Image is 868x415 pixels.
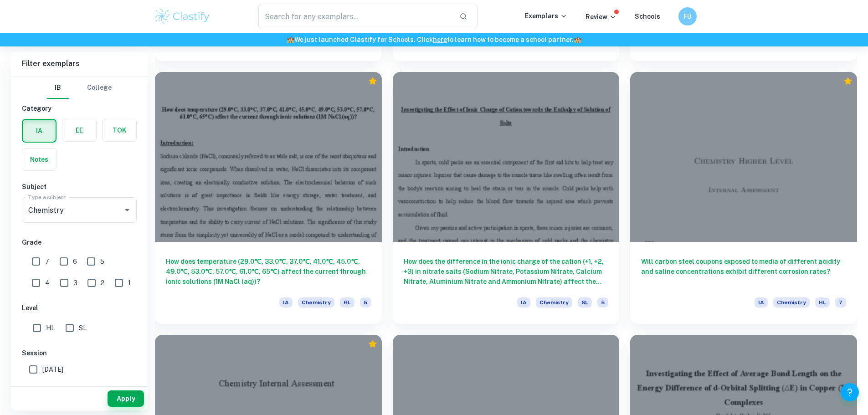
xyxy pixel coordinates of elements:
button: TOK [103,119,136,141]
button: IB [47,77,69,99]
span: 3 [73,278,77,288]
span: May 2025 [42,383,72,393]
span: HL [46,323,55,333]
h6: Session [22,348,137,358]
input: Search for any exemplars... [258,4,452,29]
span: Chemistry [298,297,334,307]
span: HL [815,297,830,307]
span: 5 [360,297,371,307]
a: How does the difference in the ionic charge of the cation (+1, +2, +3) in nitrate salts (Sodium N... [393,72,620,324]
a: Schools [635,13,660,20]
h6: How does the difference in the ionic charge of the cation (+1, +2, +3) in nitrate salts (Sodium N... [404,256,609,287]
h6: Level [22,303,137,313]
h6: How does temperature (29.0℃, 33.0℃, 37.0℃, 41.0℃, 45.0℃, 49.0℃, 53.0℃, 57.0℃, 61.0℃, 65℃) affect ... [166,256,371,287]
span: 🏫 [574,36,581,43]
span: SL [578,297,592,307]
p: Exemplars [525,11,567,21]
button: College [87,77,112,99]
h6: We just launched Clastify for Schools. Click to learn how to become a school partner. [2,35,866,45]
span: IA [517,297,530,307]
span: HL [340,297,354,307]
span: 1 [128,278,131,288]
button: FU [678,7,697,26]
button: Notes [22,149,56,170]
div: Premium [843,77,853,86]
div: Premium [368,77,377,86]
span: Chemistry [536,297,572,307]
a: Will carbon steel coupons exposed to media of different acidity and saline concentrations exhibit... [630,72,857,324]
h6: FU [682,11,693,21]
img: Clastify logo [154,7,211,26]
a: here [433,36,447,43]
span: 4 [45,278,50,288]
span: 6 [73,256,77,266]
h6: Subject [22,182,137,192]
p: Review [586,12,616,22]
div: Filter type choice [47,77,112,99]
div: Premium [368,339,377,348]
h6: Grade [22,237,137,247]
span: [DATE] [42,364,63,374]
label: Type a subject [28,193,66,201]
button: IA [23,120,56,142]
span: Chemistry [773,297,810,307]
button: Apply [108,390,144,407]
h6: Will carbon steel coupons exposed to media of different acidity and saline concentrations exhibit... [641,256,846,287]
h6: Filter exemplars [11,51,148,77]
a: How does temperature (29.0℃, 33.0℃, 37.0℃, 41.0℃, 45.0℃, 49.0℃, 53.0℃, 57.0℃, 61.0℃, 65℃) affect ... [155,72,382,324]
span: IA [279,297,293,307]
span: IA [755,297,768,307]
span: 2 [101,278,104,288]
h6: Category [22,103,137,113]
span: 5 [100,256,104,266]
span: 7 [835,297,846,307]
button: EE [62,119,96,141]
span: 🏫 [287,36,294,43]
button: Open [121,204,134,216]
button: Help and Feedback [841,383,859,401]
span: 7 [45,256,49,266]
span: SL [79,323,87,333]
span: 5 [597,297,608,307]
